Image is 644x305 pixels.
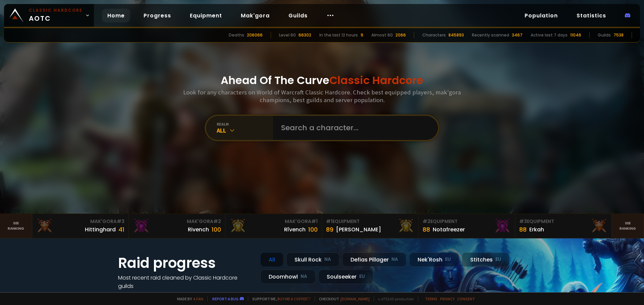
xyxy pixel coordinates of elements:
[519,225,527,234] div: 88
[260,270,316,284] div: Doomhowl
[286,252,339,267] div: Skull Rock
[301,273,307,280] small: NA
[138,9,176,22] a: Progress
[133,218,221,225] div: Mak'Gora
[173,296,203,301] span: Made by
[512,32,523,38] div: 3467
[229,32,244,38] div: Deaths
[213,218,221,225] span: # 2
[184,9,227,22] a: Equipment
[277,116,430,140] input: Search a character...
[361,32,363,38] div: 9
[311,218,318,225] span: # 1
[445,256,451,263] small: EU
[221,72,423,88] h1: Ahead Of The Curve
[85,225,116,234] div: Hittinghard
[571,9,611,22] a: Statistics
[531,32,568,38] div: Active last 7 days
[225,214,322,238] a: Mak'Gora#1Rîvench100
[425,296,437,301] a: Terms
[391,256,398,263] small: NA
[495,256,501,263] small: EU
[248,296,311,301] span: Support me,
[29,7,83,13] small: Classic Hardcore
[324,256,331,263] small: NA
[423,225,430,234] div: 88
[217,122,273,127] div: realm
[118,274,252,290] h4: Most recent raid cleaned by Classic Hardcore guilds
[371,32,393,38] div: Almost 60
[283,9,313,22] a: Guilds
[336,225,381,234] div: [PERSON_NAME]
[359,273,365,280] small: EU
[395,32,406,38] div: 2066
[326,225,333,234] div: 89
[212,296,238,301] a: Report a bug
[326,218,332,225] span: # 1
[613,32,624,38] div: 7538
[319,32,358,38] div: In the last 12 hours
[284,225,306,234] div: Rîvench
[340,296,370,301] a: [DOMAIN_NAME]
[457,296,475,301] a: Consent
[102,9,130,22] a: Home
[612,214,644,238] a: Seeranking
[472,32,509,38] div: Recently scanned
[299,32,311,38] div: 66302
[117,218,124,225] span: # 3
[260,252,283,267] div: All
[212,225,221,234] div: 100
[462,252,509,267] div: Stitches
[342,252,407,267] div: Defias Pillager
[36,218,124,225] div: Mak'Gora
[326,218,414,225] div: Equipment
[129,214,225,238] a: Mak'Gora#2Rivench100
[118,252,252,274] h1: Raid progress
[519,9,563,22] a: Population
[409,252,459,267] div: Nek'Rosh
[318,270,373,284] div: Soulseeker
[217,127,273,134] div: All
[598,32,611,38] div: Guilds
[374,296,414,301] span: v. d752d5 - production
[118,225,124,234] div: 41
[229,218,318,225] div: Mak'Gora
[180,88,464,104] h3: Look for any characters on World of Warcraft Classic Hardcore. Check best equipped players, mak'g...
[570,32,581,38] div: 11046
[188,225,209,234] div: Rivench
[448,32,464,38] div: 845893
[329,73,423,88] span: Classic Hardcore
[308,225,318,234] div: 100
[423,218,430,225] span: # 2
[322,214,419,238] a: #1Equipment89[PERSON_NAME]
[247,32,263,38] div: 206066
[519,218,607,225] div: Equipment
[118,291,162,298] a: See all progress
[423,218,511,225] div: Equipment
[279,32,296,38] div: Level 60
[235,9,275,22] a: Mak'gora
[277,296,311,301] a: Buy me a coffee
[519,218,527,225] span: # 3
[193,296,203,301] a: a fan
[29,7,83,23] span: AOTC
[419,214,515,238] a: #2Equipment88Notafreezer
[433,225,465,234] div: Notafreezer
[4,4,94,27] a: Classic HardcoreAOTC
[440,296,454,301] a: Privacy
[315,296,370,301] span: Checkout
[422,32,446,38] div: Characters
[529,225,544,234] div: Erkah
[32,214,129,238] a: Mak'Gora#3Hittinghard41
[515,214,612,238] a: #3Equipment88Erkah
